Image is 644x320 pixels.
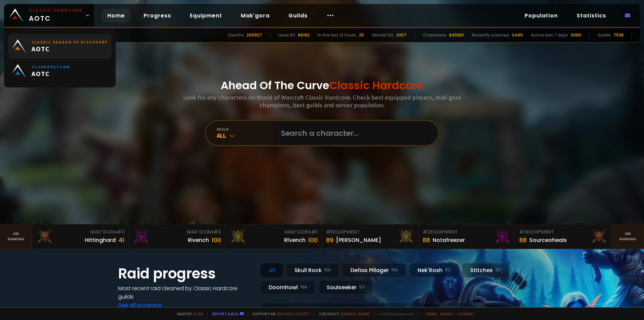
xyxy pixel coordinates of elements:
small: Classic Hardcore [29,7,83,13]
div: Nek'Rosh [409,263,459,277]
div: Defias Pillager [342,263,407,277]
a: Mak'Gora#3Hittinghard41 [32,225,129,249]
div: All [217,132,273,139]
a: Mak'Gora#2Rivench100 [129,225,225,249]
a: Population [519,9,563,22]
div: In the last 12 hours [318,32,356,38]
div: Mak'Gora [36,229,124,236]
small: NA [324,267,331,273]
span: Classic Hardcore [329,78,423,93]
small: NA [391,267,398,273]
div: Characters [423,32,446,38]
div: Equipment [326,229,414,236]
span: # 1 [311,229,318,235]
span: # 1 [326,229,332,235]
div: Skull Rock [286,263,339,277]
a: Mak'Gora#1Rîvench100 [225,225,322,249]
div: Deaths [228,32,244,38]
span: # 2 [423,229,430,235]
div: Guilds [598,32,611,38]
div: Rivench [188,236,209,244]
a: [DOMAIN_NAME] [340,311,370,316]
span: v. d752d5 - production [374,311,414,316]
h4: Most recent raid cleaned by Classic Hardcore guilds [118,284,252,301]
a: Home [102,9,130,22]
h1: Ahead Of The Curve [221,77,423,93]
div: 88 [519,236,527,245]
small: Classic Season of Discovery [32,40,108,45]
a: Statistics [571,9,611,22]
a: Progress [138,9,176,22]
input: Search a character... [277,121,430,145]
div: Equipment [423,229,511,236]
div: 88 [423,236,430,245]
div: Almost 60 [372,32,393,38]
div: Mak'Gora [133,229,221,236]
div: 100 [308,236,318,245]
div: Hittinghard [85,236,116,244]
div: [PERSON_NAME] [336,236,381,244]
a: Seeranking [612,225,644,249]
a: PlunderstormAOTC [8,59,112,83]
div: 10991 [571,32,581,38]
div: Active last 7 days [531,32,568,38]
small: EU [445,267,451,273]
a: See all progress [118,301,162,309]
small: NA [301,284,307,291]
span: # 2 [213,229,221,235]
a: Report a bug [212,311,238,316]
div: 100 [212,236,221,245]
h3: Look for any characters on World of Warcraft Classic Hardcore. Check best equipped players, mak'g... [180,93,464,109]
div: 2057 [396,32,407,38]
div: Soulseeker [318,280,373,295]
a: Terms [425,311,437,316]
a: Mak'gora [235,9,275,22]
small: EU [359,284,365,291]
div: 3445 [512,32,523,38]
h1: Raid progress [118,263,252,284]
div: 205927 [247,32,262,38]
div: 66192 [298,32,310,38]
a: #3Equipment88Sourceoheals [515,225,612,249]
span: Made by [173,311,203,316]
span: # 3 [117,229,124,235]
div: 25 [359,32,364,38]
a: #2Equipment88Notafreezer [419,225,515,249]
a: Buy me a coffee [277,311,311,316]
div: 845661 [449,32,464,38]
div: Mak'Gora [229,229,318,236]
div: realm [217,127,273,132]
span: # 3 [519,229,527,235]
div: Recently scanned [472,32,509,38]
a: Privacy [440,311,454,316]
a: a fan [193,311,203,316]
div: Doomhowl [260,280,316,295]
span: AOTC [32,69,70,78]
a: Guilds [283,9,313,22]
span: Checkout [315,311,370,316]
div: Stitches [462,263,509,277]
div: Notafreezer [433,236,465,244]
a: Classic Season of DiscoveryAOTC [8,34,112,59]
a: Equipment [184,9,227,22]
small: EU [495,267,501,273]
div: Level 60 [278,32,295,38]
div: Rîvench [284,236,306,244]
small: Plunderstorm [32,64,70,69]
div: 41 [118,236,124,245]
div: Sourceoheals [529,236,567,244]
span: AOTC [29,7,83,23]
a: #1Equipment89[PERSON_NAME] [322,225,419,249]
a: Consent [457,311,475,316]
div: 89 [326,236,333,245]
span: Support me, [248,311,311,316]
div: All [260,263,283,277]
a: Classic HardcoreAOTC [4,4,94,27]
div: Equipment [519,229,607,236]
span: AOTC [32,45,108,53]
div: 7538 [613,32,624,38]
